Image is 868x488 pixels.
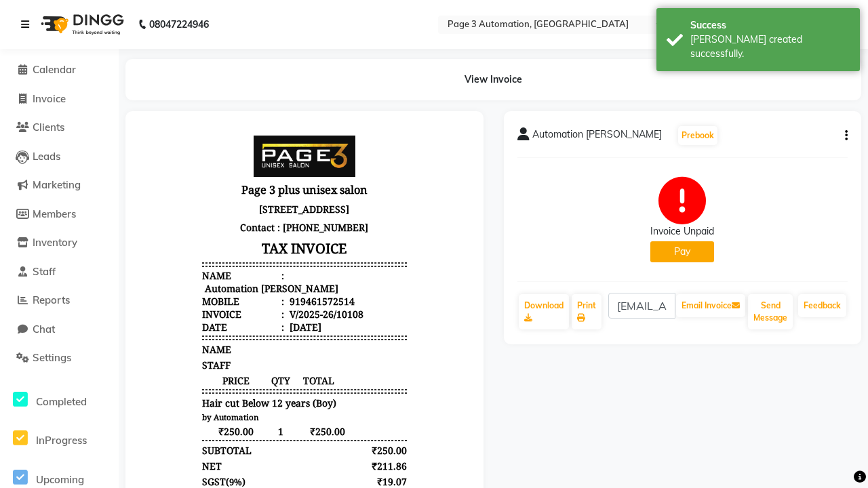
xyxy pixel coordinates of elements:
a: Print [572,294,601,329]
span: Completed [36,395,87,408]
span: Admin [161,450,192,463]
span: : [142,144,145,157]
a: Inventory [3,235,115,251]
span: ₹250.00 [153,300,207,313]
div: V/2025-26/10108 [148,183,224,196]
a: Download [519,294,569,329]
span: Inventory [33,236,77,249]
span: Staff [33,265,56,278]
div: Invoice [63,183,145,196]
span: Marketing [33,178,81,191]
div: SUBTOTAL [63,319,113,332]
img: page3_logo.png [115,11,216,52]
div: Success [690,18,850,33]
span: Invoice [33,92,66,105]
span: InProgress [36,434,87,447]
a: Settings [3,350,115,366]
div: ₹211.86 [215,335,269,348]
span: Leads [33,150,60,163]
a: Members [3,207,115,222]
div: ₹250.00 [215,319,269,332]
h3: Page 3 plus unisex salon [63,55,268,75]
span: ₹250.00 [63,300,131,313]
span: SGST [63,350,87,363]
span: TOTAL [153,249,207,262]
a: Invoice [3,91,115,107]
input: enter email [608,293,676,319]
button: Email Invoice [676,294,745,317]
span: 1 [131,300,153,313]
a: Marketing [3,178,115,193]
div: Balance [63,413,98,426]
p: Contact : [PHONE_NUMBER] [63,94,268,112]
a: Chat [3,322,115,338]
div: NET [63,335,83,348]
a: Feedback [798,294,846,317]
button: Send Message [748,294,793,329]
span: Chat [33,323,55,335]
span: Settings [33,351,71,364]
div: ( ) [63,350,106,363]
div: ₹250.00 [215,413,269,426]
span: NAME [63,218,92,231]
img: logo [35,5,127,43]
small: by Automation [63,287,120,298]
div: Paid [63,397,83,410]
span: CGST [63,366,87,379]
a: Reports [3,293,115,308]
span: Hair cut Below 12 years (Boy) [63,272,197,285]
span: STAFF [63,234,92,247]
div: ₹0.00 [215,397,269,410]
div: Mobile [63,170,145,183]
div: ₹19.07 [215,350,269,363]
a: Calendar [3,62,115,78]
p: Please visit again ! [63,437,268,450]
button: Prebook [678,126,717,145]
span: : [142,170,145,183]
div: [DATE] [148,196,182,209]
a: Leads [3,149,115,165]
span: 9% [91,367,104,379]
div: Generated By : at [DATE] [63,450,268,463]
span: PRICE [63,249,131,262]
div: Date [63,196,145,209]
span: : [142,196,145,209]
span: Upcoming [36,473,84,486]
span: : [142,183,145,196]
span: Clients [33,121,64,134]
span: Calendar [33,63,76,76]
div: ₹19.07 [215,366,269,379]
div: ₹250.00 [215,382,269,394]
span: Automation [PERSON_NAME] [532,127,662,146]
div: Automation [PERSON_NAME] [63,157,199,170]
div: ( ) [63,366,107,379]
a: Clients [3,120,115,136]
span: Members [33,207,76,220]
div: Bill created successfully. [690,33,850,61]
span: 9% [90,351,103,363]
div: GRAND TOTAL [63,382,131,394]
div: Invoice Unpaid [650,224,714,239]
a: Staff [3,264,115,280]
span: Reports [33,293,70,306]
div: 919461572514 [148,170,216,183]
button: Pay [650,241,714,262]
p: [STREET_ADDRESS] [63,75,268,94]
b: 08047224946 [149,5,209,43]
div: Name [63,144,145,157]
div: View Invoice [125,59,861,100]
span: QTY [131,249,153,262]
h3: TAX INVOICE [63,112,268,136]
